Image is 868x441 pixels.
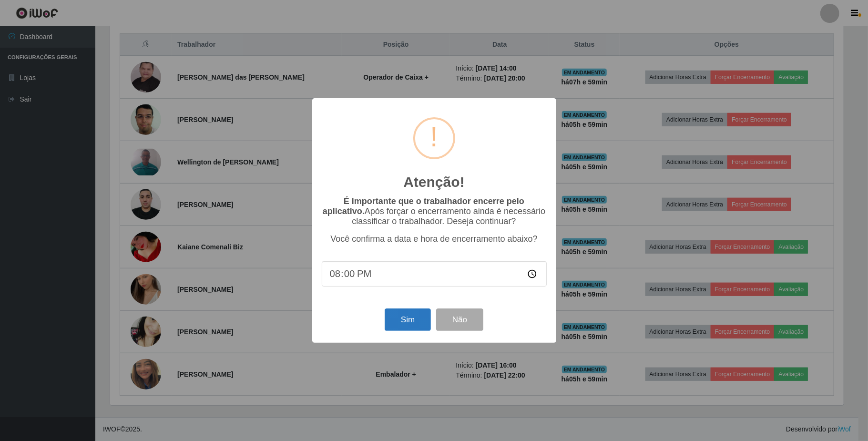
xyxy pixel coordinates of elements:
b: É importante que o trabalhador encerre pelo aplicativo. [323,196,524,216]
button: Sim [385,308,431,331]
p: Você confirma a data e hora de encerramento abaixo? [322,234,547,244]
h2: Atenção! [403,174,464,191]
p: Após forçar o encerramento ainda é necessário classificar o trabalhador. Deseja continuar? [322,196,547,226]
button: Não [436,308,483,331]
